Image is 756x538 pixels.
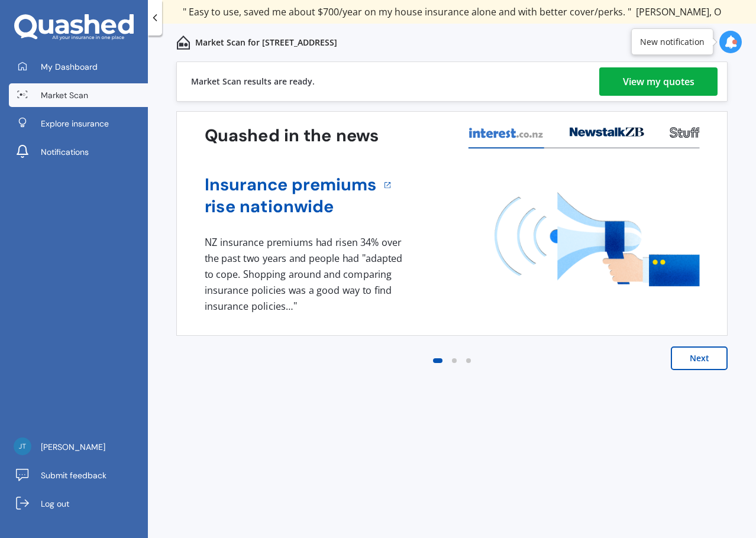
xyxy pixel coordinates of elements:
a: My Dashboard [9,55,148,79]
img: 76b97b5c11cf4446983efeaf729126ab [14,437,31,455]
button: Next [671,346,728,370]
a: Submit feedback [9,464,148,487]
img: media image [495,192,700,286]
a: Explore insurance [9,112,148,135]
span: [PERSON_NAME] [41,441,105,453]
a: [PERSON_NAME] [9,435,148,459]
span: Notifications [41,146,89,158]
span: Submit feedback [41,469,106,481]
img: home-and-contents.b802091223b8502ef2dd.svg [176,35,190,50]
a: Market Scan [9,83,148,107]
a: rise nationwide [205,196,377,218]
div: Market Scan results are ready. [191,62,315,101]
a: Notifications [9,140,148,164]
span: My Dashboard [41,61,98,73]
span: Market Scan [41,89,88,101]
p: Market Scan for [STREET_ADDRESS] [195,37,337,48]
span: Explore insurance [41,118,109,129]
div: View my quotes [623,67,694,96]
h3: Quashed in the news [205,125,379,147]
a: Log out [9,492,148,516]
a: Insurance premiums [205,174,377,196]
a: View my quotes [599,67,718,96]
div: NZ insurance premiums had risen 34% over the past two years and people had "adapted to cope. Shop... [205,235,407,314]
span: Log out [41,498,69,510]
div: New notification [640,36,705,48]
